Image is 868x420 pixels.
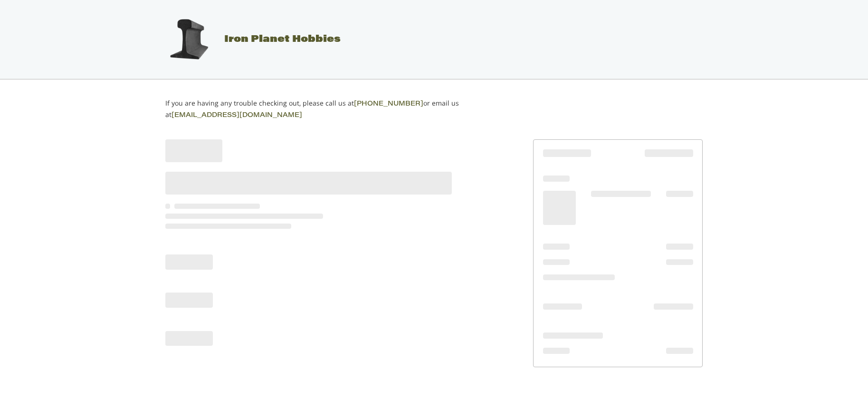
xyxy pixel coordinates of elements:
a: [EMAIL_ADDRESS][DOMAIN_NAME] [172,112,302,119]
a: Iron Planet Hobbies [155,35,341,44]
p: If you are having any trouble checking out, please call us at or email us at [165,98,489,121]
img: Iron Planet Hobbies [165,16,212,63]
span: Iron Planet Hobbies [224,35,341,44]
a: [PHONE_NUMBER] [354,101,423,107]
